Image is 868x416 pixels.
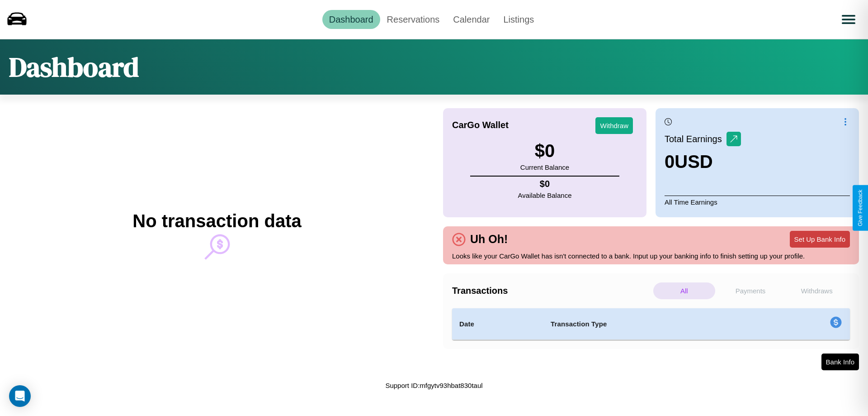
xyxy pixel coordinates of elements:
[518,189,572,201] p: Available Balance
[595,117,633,134] button: Withdraw
[466,233,512,246] h4: Uh Oh!
[857,190,863,226] div: Give Feedback
[520,141,569,161] h3: $ 0
[551,319,756,330] h4: Transaction Type
[9,48,139,86] h1: Dashboard
[322,10,380,29] a: Dashboard
[665,131,726,147] p: Total Earnings
[380,10,447,29] a: Reservations
[452,120,509,130] h4: CarGo Wallet
[790,231,850,248] button: Set Up Bank Info
[446,10,496,29] a: Calendar
[720,282,782,299] p: Payments
[786,282,848,299] p: Withdraws
[452,250,850,262] p: Looks like your CarGo Wallet has isn't connected to a bank. Input up your banking info to finish ...
[452,286,651,296] h4: Transactions
[821,354,859,370] button: Bank Info
[520,161,569,173] p: Current Balance
[452,308,850,340] table: simple table
[496,10,541,29] a: Listings
[836,7,861,32] button: Open menu
[665,152,741,172] h3: 0 USD
[459,319,536,330] h4: Date
[653,282,715,299] p: All
[385,379,482,392] p: Support ID: mfgytv93hbat830taul
[518,179,572,189] h4: $ 0
[9,385,31,407] div: Open Intercom Messenger
[665,196,850,208] p: All Time Earnings
[132,211,301,231] h2: No transaction data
